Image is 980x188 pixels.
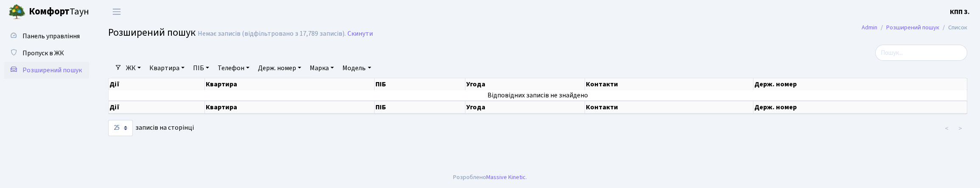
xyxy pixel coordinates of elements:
a: Розширений пошук [886,23,939,32]
div: Немає записів (відфільтровано з 17,789 записів). [198,30,346,38]
span: Панель управління [22,31,80,41]
a: ПІБ [190,61,213,75]
th: Держ. номер [753,78,967,90]
a: Марка [306,61,337,75]
a: КПП 3. [950,7,970,17]
span: Пропуск в ЖК [22,48,64,58]
span: Таун [29,5,89,19]
th: Квартира [205,101,375,114]
th: ПІБ [375,101,465,114]
th: Дії [109,78,205,90]
th: Угода [465,78,585,90]
div: Розроблено . [453,173,527,182]
th: Дії [109,101,205,114]
a: Квартира [146,61,188,75]
td: Відповідних записів не знайдено [109,90,967,100]
b: Комфорт [29,5,70,18]
th: ПІБ [375,78,465,90]
a: Скинути [347,30,373,38]
th: Угода [465,101,585,114]
a: Панель управління [4,28,89,45]
th: Контакти [585,101,753,114]
a: Пропуск в ЖК [4,45,89,62]
span: Розширений пошук [22,66,82,75]
input: Пошук... [875,45,967,61]
a: Модель [339,61,374,75]
nav: breadcrumb [849,19,980,37]
img: logo.png [8,3,25,20]
label: записів на сторінці [108,120,194,136]
a: Держ. номер [255,61,305,75]
a: Admin [862,23,877,32]
li: Список [939,23,967,32]
a: Розширений пошук [4,62,89,79]
a: Телефон [214,61,253,75]
a: ЖК [123,61,144,75]
button: Переключити навігацію [106,5,127,19]
b: КПП 3. [950,7,970,17]
th: Квартира [205,78,375,90]
a: Massive Kinetic [486,173,526,182]
select: записів на сторінці [108,120,133,136]
span: Розширений пошук [108,25,196,40]
th: Контакти [585,78,753,90]
th: Держ. номер [753,101,967,114]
